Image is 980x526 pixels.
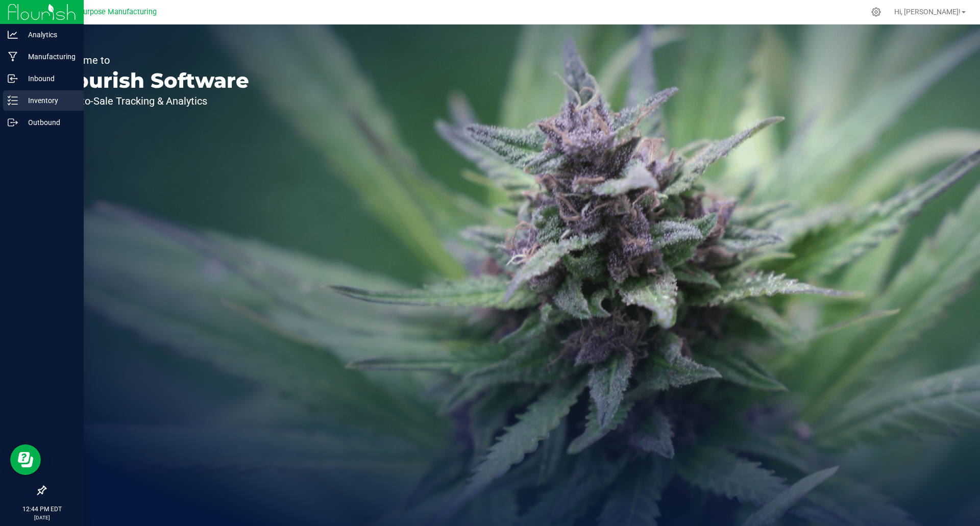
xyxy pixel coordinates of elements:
[55,70,249,91] p: Flourish Software
[8,117,18,128] inline-svg: Outbound
[8,73,18,84] inline-svg: Inbound
[8,95,18,106] inline-svg: Inventory
[5,514,79,521] p: [DATE]
[870,7,883,17] div: Manage settings
[5,505,79,514] p: 12:44 PM EDT
[52,8,157,16] span: Greater Purpose Manufacturing
[18,51,79,63] p: Manufacturing
[55,96,249,106] p: Seed-to-Sale Tracking & Analytics
[8,52,18,62] inline-svg: Manufacturing
[18,116,79,129] p: Outbound
[10,444,41,475] iframe: Resource center
[55,55,249,65] p: Welcome to
[894,8,961,16] span: Hi, [PERSON_NAME]!
[8,30,18,40] inline-svg: Analytics
[18,94,79,107] p: Inventory
[18,72,79,85] p: Inbound
[18,29,79,41] p: Analytics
